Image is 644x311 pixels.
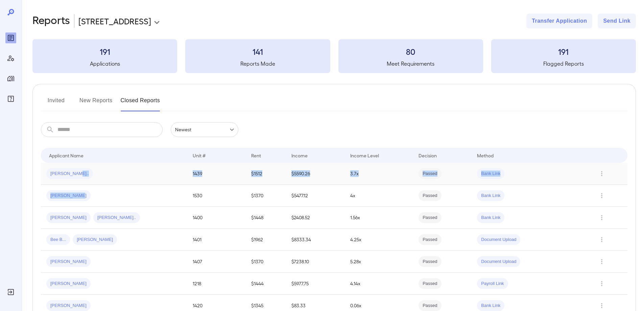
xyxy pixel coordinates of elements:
[46,281,91,287] span: [PERSON_NAME]
[419,151,437,159] div: Decision
[185,60,330,68] h5: Reports Made
[419,237,441,243] span: Passed
[477,193,504,199] span: Bank Link
[419,259,441,265] span: Passed
[32,14,70,28] h2: Reports
[187,163,246,185] td: 1439
[5,287,16,297] div: Log Out
[350,151,379,159] div: Income Level
[286,207,344,229] td: $2408.52
[286,185,344,207] td: $5477.12
[32,60,177,68] h5: Applications
[419,303,441,309] span: Passed
[5,73,16,84] div: Manage Properties
[32,46,177,57] h3: 191
[477,303,504,309] span: Bank Link
[291,151,308,159] div: Income
[477,171,504,177] span: Bank Link
[596,168,607,179] button: Row Actions
[345,185,413,207] td: 4x
[246,163,286,185] td: $1512
[345,273,413,295] td: 4.14x
[5,53,16,64] div: Manage Users
[251,151,262,159] div: Rent
[286,273,344,295] td: $5977.75
[286,251,344,273] td: $7238.10
[93,215,140,221] span: [PERSON_NAME]..
[49,151,84,159] div: Applicant Name
[345,251,413,273] td: 5.28x
[187,251,246,273] td: 1407
[338,60,483,68] h5: Meet Requirements
[419,281,441,287] span: Passed
[246,251,286,273] td: $1370
[187,207,246,229] td: 1400
[596,190,607,201] button: Row Actions
[193,151,206,159] div: Unit #
[596,300,607,311] button: Row Actions
[286,163,344,185] td: $5590.26
[5,32,16,43] div: Reports
[46,237,70,243] span: Bee B...
[596,278,607,289] button: Row Actions
[46,215,91,221] span: [PERSON_NAME]
[419,193,441,199] span: Passed
[246,185,286,207] td: $1370
[73,237,117,243] span: [PERSON_NAME]
[185,46,330,57] h3: 141
[246,273,286,295] td: $1444
[46,303,91,309] span: [PERSON_NAME]
[46,193,91,199] span: [PERSON_NAME]
[477,151,494,159] div: Method
[187,229,246,251] td: 1401
[187,185,246,207] td: 1530
[246,207,286,229] td: $1448
[78,16,151,26] p: [STREET_ADDRESS]
[526,14,592,28] button: Transfer Application
[46,259,91,265] span: [PERSON_NAME]
[491,46,636,57] h3: 191
[286,229,344,251] td: $8333.34
[596,234,607,245] button: Row Actions
[477,259,520,265] span: Document Upload
[477,237,520,243] span: Document Upload
[419,215,441,221] span: Passed
[598,14,636,28] button: Send Link
[79,95,113,111] button: New Reports
[596,256,607,267] button: Row Actions
[419,171,441,177] span: Passed
[5,93,16,104] div: FAQ
[171,122,238,137] div: Newest
[32,39,636,73] summary: 191Applications141Reports Made80Meet Requirements191Flagged Reports
[46,171,93,177] span: [PERSON_NAME]..
[338,46,483,57] h3: 80
[345,207,413,229] td: 1.56x
[596,212,607,223] button: Row Actions
[477,215,504,221] span: Bank Link
[121,95,160,111] button: Closed Reports
[477,281,508,287] span: Payroll Link
[41,95,71,111] button: Invited
[491,60,636,68] h5: Flagged Reports
[246,229,286,251] td: $1962
[345,163,413,185] td: 3.7x
[345,229,413,251] td: 4.25x
[187,273,246,295] td: 1218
